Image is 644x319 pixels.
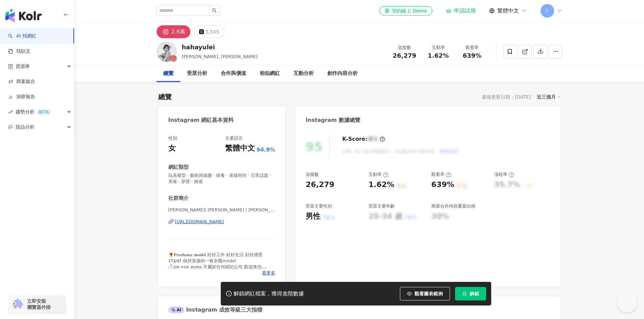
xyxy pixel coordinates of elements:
[187,70,207,78] div: 受眾分析
[470,291,479,296] span: 解鎖
[194,25,224,38] button: 5,535
[8,48,30,55] a: 找貼文
[182,54,258,59] span: [PERSON_NAME], [PERSON_NAME]
[414,291,443,296] span: 觀看圖表範例
[327,70,358,78] div: 創作內容分析
[306,171,319,178] div: 追蹤數
[293,70,314,78] div: 互動分析
[5,9,42,22] img: logo
[368,203,395,209] div: 受眾主要年齡
[168,164,189,171] div: 網紅類型
[379,6,432,16] a: 預約線上 Demo
[455,287,486,300] button: 解鎖
[212,8,217,13] span: search
[11,299,24,310] img: chrome extension
[494,171,514,178] div: 漲粉率
[392,44,418,51] div: 追蹤數
[157,25,190,38] button: 2.6萬
[206,27,219,36] div: 5,535
[462,291,467,296] span: lock
[234,290,304,297] div: 解鎖網紅檔案，獲得進階數據
[400,287,450,300] button: 觀看圖表範例
[368,180,394,190] div: 1.62%
[497,7,519,15] span: 繁體中文
[182,43,258,51] div: hahayulei
[8,94,35,100] a: 洞察報告
[175,219,224,225] div: [URL][DOMAIN_NAME]
[306,180,334,190] div: 26,279
[8,110,13,114] span: rise
[368,171,388,178] div: 互動率
[393,52,416,59] span: 26,279
[306,203,332,209] div: 受眾主要性別
[168,135,177,141] div: 性別
[306,116,360,124] div: Instagram 數據總覽
[221,70,246,78] div: 合作與價值
[168,252,267,294] span: 🌻𝐅𝐫𝐞𝐞𝐥𝐚𝐧𝐜𝐞 𝐦𝐨𝐝𝐞𝐥 好好工作 好好生活 好好感受 𝟏𝟕𝟐/𝟒𝟕 保持浪漫的一枚全職model 📩ᴅᴍ ғᴏʀ ᴡᴏʀᴋ 不屬於任何經紀公司 歡迎來信 模特兒合作請至📪 [EMAIL...
[9,295,66,313] a: chrome extension立即安裝 瀏覽器外掛
[546,7,549,15] span: S
[168,219,276,225] a: [URL][DOMAIN_NAME]
[36,109,51,115] div: BETA
[157,42,177,62] img: KOL Avatar
[168,307,185,313] div: AI
[168,306,262,314] div: Instagram 成效等級三大指標
[257,146,276,154] span: 94.9%
[8,78,35,85] a: 商案媒合
[306,211,320,222] div: 男性
[225,135,243,141] div: 主要語言
[168,207,276,213] span: [PERSON_NAME]| [PERSON_NAME] | [PERSON_NAME].c
[168,195,189,202] div: 社群簡介
[158,92,172,102] div: 總覽
[428,52,449,59] span: 1.62%
[171,27,185,36] div: 2.6萬
[446,7,476,14] a: 申請試用
[342,135,385,143] div: K-Score :
[459,44,485,51] div: 觀看率
[163,70,173,78] div: 總覽
[16,119,34,135] span: 競品分析
[431,171,451,178] div: 觀看率
[168,172,276,185] span: 玩具模型 · 藝術與娛樂 · 保養 · 美妝時尚 · 日常話題 · 美食 · 穿搭 · 旅遊
[426,44,451,51] div: 互動率
[482,94,531,100] div: 最後更新日期：[DATE]
[16,59,30,74] span: 資源庫
[537,92,560,101] div: 近三個月
[8,33,37,39] a: searchAI 找網紅
[27,298,51,310] span: 立即安裝 瀏覽器外掛
[168,116,234,124] div: Instagram 網紅基本資料
[225,143,255,154] div: 繁體中文
[260,70,280,78] div: 相似網紅
[431,180,454,190] div: 639%
[262,270,275,276] span: 看更多
[431,203,475,209] div: 商業合作內容覆蓋比例
[385,7,427,14] div: 預約線上 Demo
[168,143,176,154] div: 女
[463,52,482,59] span: 639%
[16,104,51,119] span: 趨勢分析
